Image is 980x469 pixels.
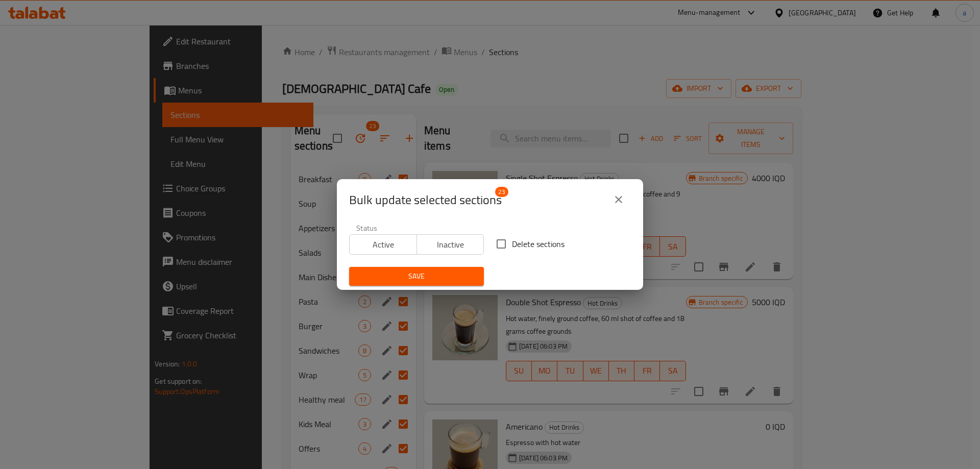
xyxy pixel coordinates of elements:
[349,267,484,286] button: Save
[416,234,484,255] button: Inactive
[349,234,417,255] button: Active
[606,187,631,212] button: close
[512,238,565,250] span: Delete sections
[354,237,413,252] span: Active
[421,237,480,252] span: Inactive
[495,187,508,197] span: 23
[349,192,502,208] span: Selected section count
[357,270,476,283] span: Save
